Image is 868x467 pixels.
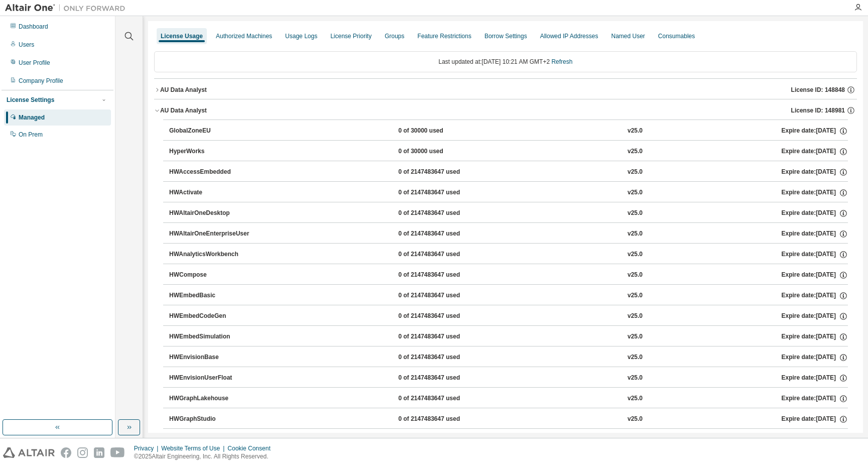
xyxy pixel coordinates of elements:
[611,32,645,40] div: Named User
[398,127,488,136] div: 0 of 30000 used
[19,131,43,139] div: On Prem
[160,106,207,114] div: AU Data Analyst
[781,209,847,218] div: Expire date: [DATE]
[781,415,847,424] div: Expire date: [DATE]
[398,188,488,197] div: 0 of 2147483647 used
[285,32,317,40] div: Usage Logs
[398,353,488,362] div: 0 of 2147483647 used
[781,332,847,341] div: Expire date: [DATE]
[169,120,848,142] button: GlobalZoneEU0 of 30000 usedv25.0Expire date:[DATE]
[19,41,34,49] div: Users
[628,332,643,341] div: v25.0
[781,127,847,136] div: Expire date: [DATE]
[781,250,847,259] div: Expire date: [DATE]
[551,58,572,65] a: Refresh
[134,452,277,461] p: © 2025 Altair Engineering, Inc. All Rights Reserved.
[169,209,260,218] div: HWAltairOneDesktop
[216,32,272,40] div: Authorized Machines
[169,188,260,197] div: HWActivate
[540,32,598,40] div: Allowed IP Addresses
[169,271,260,280] div: HWCompose
[134,444,161,452] div: Privacy
[398,394,488,403] div: 0 of 2147483647 used
[169,388,848,410] button: HWGraphLakehouse0 of 2147483647 usedv25.0Expire date:[DATE]
[169,229,260,239] div: HWAltairOneEnterpriseUser
[160,86,207,94] div: AU Data Analyst
[398,312,488,321] div: 0 of 2147483647 used
[398,415,488,424] div: 0 of 2147483647 used
[169,127,260,136] div: GlobalZoneEU
[398,291,488,300] div: 0 of 2147483647 used
[781,394,847,403] div: Expire date: [DATE]
[227,444,276,452] div: Cookie Consent
[781,312,847,321] div: Expire date: [DATE]
[398,250,488,259] div: 0 of 2147483647 used
[169,408,848,430] button: HWGraphStudio0 of 2147483647 usedv25.0Expire date:[DATE]
[628,374,643,383] div: v25.0
[628,353,643,362] div: v25.0
[781,291,847,300] div: Expire date: [DATE]
[77,447,88,458] img: instagram.svg
[154,51,857,72] div: Last updated at: [DATE] 10:21 AM GMT+2
[169,346,848,369] button: HWEnvisionBase0 of 2147483647 usedv25.0Expire date:[DATE]
[19,59,50,67] div: User Profile
[781,147,847,156] div: Expire date: [DATE]
[398,332,488,341] div: 0 of 2147483647 used
[3,447,55,458] img: altair_logo.svg
[330,32,371,40] div: License Priority
[169,223,848,245] button: HWAltairOneEnterpriseUser0 of 2147483647 usedv25.0Expire date:[DATE]
[161,32,203,40] div: License Usage
[781,271,847,280] div: Expire date: [DATE]
[628,271,643,280] div: v25.0
[791,86,845,94] span: License ID: 148848
[154,99,857,122] button: AU Data AnalystLicense ID: 148981
[781,188,847,197] div: Expire date: [DATE]
[169,168,260,177] div: HWAccessEmbedded
[19,23,48,31] div: Dashboard
[398,168,488,177] div: 0 of 2147483647 used
[19,77,63,85] div: Company Profile
[7,96,54,104] div: License Settings
[169,326,848,348] button: HWEmbedSimulation0 of 2147483647 usedv25.0Expire date:[DATE]
[628,168,643,177] div: v25.0
[781,229,847,239] div: Expire date: [DATE]
[628,209,643,218] div: v25.0
[161,444,227,452] div: Website Terms of Use
[169,147,260,156] div: HyperWorks
[94,447,104,458] img: linkedin.svg
[169,429,848,451] button: HWHyperStudy0 of 2147483647 usedv25.0Expire date:[DATE]
[169,182,848,204] button: HWActivate0 of 2147483647 usedv25.0Expire date:[DATE]
[398,229,488,239] div: 0 of 2147483647 used
[169,353,260,362] div: HWEnvisionBase
[169,305,848,327] button: HWEmbedCodeGen0 of 2147483647 usedv25.0Expire date:[DATE]
[418,32,471,40] div: Feature Restrictions
[781,374,847,383] div: Expire date: [DATE]
[169,374,260,383] div: HWEnvisionUserFloat
[628,229,643,239] div: v25.0
[169,285,848,307] button: HWEmbedBasic0 of 2147483647 usedv25.0Expire date:[DATE]
[628,127,643,136] div: v25.0
[781,353,847,362] div: Expire date: [DATE]
[110,447,125,458] img: youtube.svg
[658,32,695,40] div: Consumables
[628,394,643,403] div: v25.0
[398,147,488,156] div: 0 of 30000 used
[398,209,488,218] div: 0 of 2147483647 used
[169,244,848,266] button: HWAnalyticsWorkbench0 of 2147483647 usedv25.0Expire date:[DATE]
[628,147,643,156] div: v25.0
[169,264,848,286] button: HWCompose0 of 2147483647 usedv25.0Expire date:[DATE]
[484,32,527,40] div: Borrow Settings
[169,250,260,259] div: HWAnalyticsWorkbench
[169,202,848,224] button: HWAltairOneDesktop0 of 2147483647 usedv25.0Expire date:[DATE]
[169,312,260,321] div: HWEmbedCodeGen
[385,32,404,40] div: Groups
[781,168,847,177] div: Expire date: [DATE]
[169,332,260,341] div: HWEmbedSimulation
[61,447,71,458] img: facebook.svg
[19,113,45,122] div: Managed
[398,374,488,383] div: 0 of 2147483647 used
[169,141,848,163] button: HyperWorks0 of 30000 usedv25.0Expire date:[DATE]
[628,312,643,321] div: v25.0
[169,291,260,300] div: HWEmbedBasic
[154,79,857,101] button: AU Data AnalystLicense ID: 148848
